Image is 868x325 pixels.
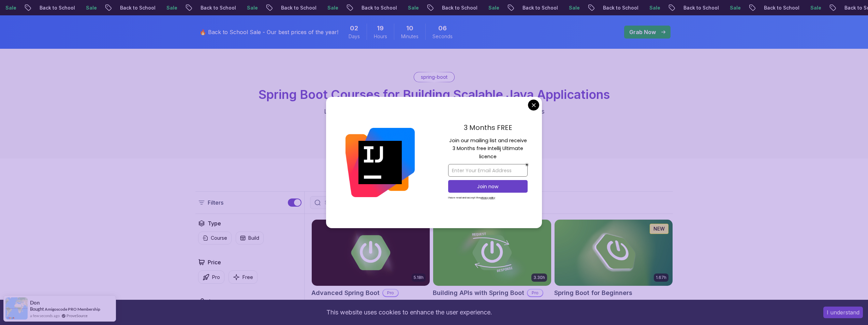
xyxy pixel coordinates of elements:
[209,297,236,306] h2: Instructors
[815,4,862,11] p: Back to School
[311,288,380,298] h2: Advanced Spring Boot
[57,4,78,11] p: Sale
[350,24,358,33] span: 2 Days
[137,4,159,11] p: Sale
[218,4,239,11] p: Sale
[656,275,666,280] p: 1.67h
[620,4,642,11] p: Sale
[5,297,28,320] img: provesource social proof notification image
[533,275,545,280] p: 3.30h
[459,4,481,11] p: Sale
[554,219,673,313] a: Spring Boot for Beginners card1.67hNEWSpring Boot for BeginnersBuild a CRUD API with Spring Boot ...
[200,28,338,36] p: 🔥 Back to School Sale - Our best prices of the year!
[311,219,430,320] a: Advanced Spring Boot card5.18hAdvanced Spring BootProDive deep into Spring Boot with our advanced...
[653,225,665,232] p: NEW
[198,232,232,245] button: Course
[574,4,620,11] p: Back to School
[433,288,524,298] h2: Building APIs with Spring Boot
[252,4,298,11] p: Back to School
[438,24,447,33] span: 6 Seconds
[654,4,701,11] p: Back to School
[208,219,221,227] h2: Type
[30,313,60,319] span: a few seconds ago
[349,33,360,40] span: Days
[242,274,253,281] p: Free
[67,313,88,319] a: ProveSource
[414,275,424,280] p: 5.18h
[629,28,656,36] p: Grab Now
[91,4,137,11] p: Back to School
[229,270,258,284] button: Free
[540,4,561,11] p: Sale
[433,219,551,320] a: Building APIs with Spring Boot card3.30hBuilding APIs with Spring BootProLearn to build robust, s...
[198,270,224,284] button: Pro
[401,33,418,40] span: Minutes
[433,220,551,286] img: Building APIs with Spring Boot card
[701,4,722,11] p: Sale
[298,4,320,11] p: Sale
[555,220,673,286] img: Spring Boot for Beginners card
[248,235,259,241] p: Build
[432,33,453,40] span: Seconds
[45,307,100,312] a: Amigoscode PRO Membership
[528,290,543,296] p: Pro
[208,198,223,207] p: Filters
[413,4,459,11] p: Back to School
[323,199,469,206] input: Search Java, React, Spring boot ...
[10,4,57,11] p: Back to School
[312,220,430,286] img: Advanced Spring Boot card
[377,24,384,33] span: 19 Hours
[781,4,803,11] p: Sale
[236,232,264,245] button: Build
[493,4,540,11] p: Back to School
[374,33,387,40] span: Hours
[211,235,227,241] p: Course
[823,307,863,318] button: Accept cookies
[171,4,218,11] p: Back to School
[30,300,40,306] span: Don
[320,107,549,126] p: Learn to build production-grade Java applications using Spring Boot. Includes REST APIs, database...
[421,74,447,80] p: spring-boot
[259,87,610,102] span: Spring Boot Courses for Building Scalable Java Applications
[406,24,413,33] span: 10 Minutes
[735,4,781,11] p: Back to School
[554,288,632,298] h2: Spring Boot for Beginners
[383,290,398,296] p: Pro
[212,274,220,281] p: Pro
[332,4,379,11] p: Back to School
[5,305,813,320] div: This website uses cookies to enhance the user experience.
[379,4,400,11] p: Sale
[30,306,44,312] span: Bought
[208,258,221,266] h2: Price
